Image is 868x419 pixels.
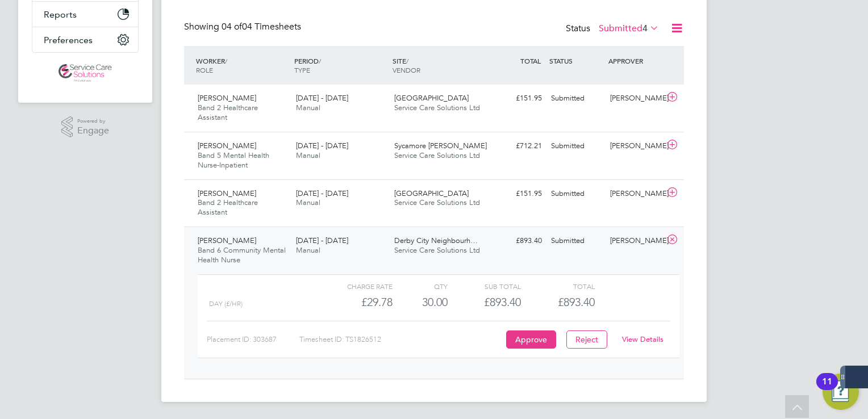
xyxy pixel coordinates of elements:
[59,64,112,82] img: servicecare-logo-retina.png
[393,65,420,74] span: VENDOR
[77,126,109,136] span: Engage
[193,51,291,80] div: WORKER
[296,236,348,245] span: [DATE] - [DATE]
[448,279,521,293] div: Sub Total
[296,141,348,150] span: [DATE] - [DATE]
[487,185,546,203] div: £151.95
[299,330,503,349] div: Timesheet ID: TS1826512
[394,150,480,160] span: Service Care Solutions Ltd
[32,27,138,52] button: Preferences
[394,141,487,150] span: Sycamore [PERSON_NAME]
[207,330,299,349] div: Placement ID: 303687
[225,56,227,65] span: /
[296,245,320,255] span: Manual
[296,188,348,198] span: [DATE] - [DATE]
[390,51,488,80] div: SITE
[546,89,606,108] div: Submitted
[566,330,607,349] button: Reject
[393,293,448,312] div: 30.00
[394,245,480,255] span: Service Care Solutions Ltd
[487,232,546,250] div: £893.40
[599,23,659,34] label: Submitted
[291,51,390,80] div: PERIOD
[198,245,286,265] span: Band 6 Community Mental Health Nurse
[209,300,243,308] span: Day (£/HR)
[198,103,258,122] span: Band 2 Healthcare Assistant
[506,330,556,349] button: Approve
[394,93,469,103] span: [GEOGRAPHIC_DATA]
[61,116,110,138] a: Powered byEngage
[606,137,665,156] div: [PERSON_NAME]
[198,93,256,103] span: [PERSON_NAME]
[296,93,348,103] span: [DATE] - [DATE]
[222,21,301,32] span: 04 Timesheets
[198,150,269,170] span: Band 5 Mental Health Nurse-Inpatient
[393,279,448,293] div: QTY
[319,56,321,65] span: /
[319,279,393,293] div: Charge rate
[606,51,665,71] div: APPROVER
[184,21,303,33] div: Showing
[487,89,546,108] div: £151.95
[198,236,256,245] span: [PERSON_NAME]
[606,232,665,250] div: [PERSON_NAME]
[394,198,480,207] span: Service Care Solutions Ltd
[296,150,320,160] span: Manual
[546,137,606,156] div: Submitted
[394,103,480,112] span: Service Care Solutions Ltd
[319,293,393,312] div: £29.78
[44,9,77,20] span: Reports
[44,35,93,45] span: Preferences
[823,374,859,410] button: Open Resource Center, 11 new notifications
[196,65,213,74] span: ROLE
[198,198,258,217] span: Band 2 Healthcare Assistant
[622,334,663,344] a: View Details
[77,116,109,126] span: Powered by
[822,382,832,396] div: 11
[448,293,521,312] div: £893.40
[296,198,320,207] span: Manual
[198,141,256,150] span: [PERSON_NAME]
[546,185,606,203] div: Submitted
[32,64,139,82] a: Go to home page
[296,103,320,112] span: Manual
[546,232,606,250] div: Submitted
[606,185,665,203] div: [PERSON_NAME]
[394,236,478,245] span: Derby City Neighbourh…
[566,21,661,37] div: Status
[394,188,469,198] span: [GEOGRAPHIC_DATA]
[32,2,138,27] button: Reports
[642,23,648,34] span: 4
[520,56,541,65] span: TOTAL
[606,89,665,108] div: [PERSON_NAME]
[406,56,408,65] span: /
[487,137,546,156] div: £712.21
[198,188,256,198] span: [PERSON_NAME]
[294,65,310,74] span: TYPE
[521,279,594,293] div: Total
[546,51,606,71] div: STATUS
[558,295,595,309] span: £893.40
[222,21,242,32] span: 04 of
